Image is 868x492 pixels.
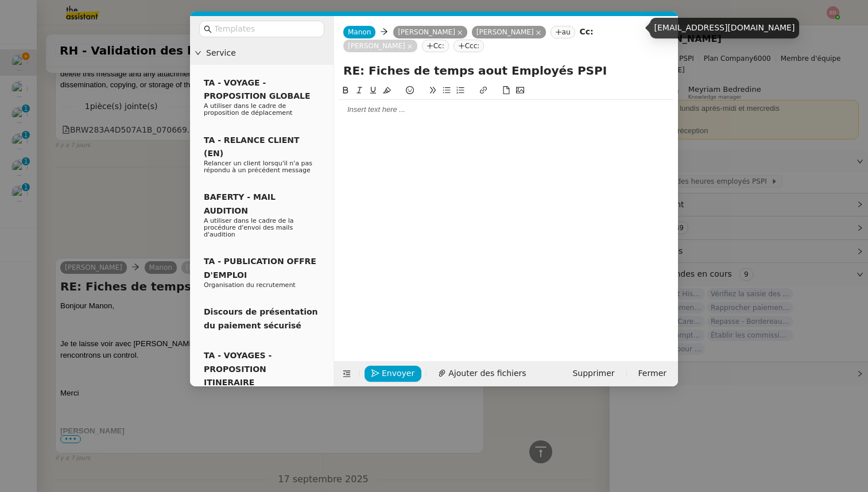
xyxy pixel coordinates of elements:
[638,367,666,380] span: Fermer
[422,40,449,52] nz-tag: Cc:
[206,47,329,60] span: Service
[631,366,673,382] button: Fermer
[204,160,312,174] span: Relancer un client lorsqu'il n'a pas répondu à un précédent message
[343,40,417,52] nz-tag: [PERSON_NAME]
[448,367,526,380] span: Ajouter des fichiers
[348,28,371,36] span: Manon
[365,366,421,382] button: Envoyer
[204,257,316,279] span: TA - PUBLICATION OFFRE D'EMPLOI
[382,367,414,380] span: Envoyer
[190,42,334,64] div: Service
[393,26,467,38] nz-tag: [PERSON_NAME]
[204,192,276,215] span: BAFERTY - MAIL AUDITION
[204,78,310,100] span: TA - VOYAGE - PROPOSITION GLOBALE
[204,217,294,238] span: A utiliser dans le cadre de la procédure d'envoi des mails d'audition
[204,351,272,387] span: TA - VOYAGES - PROPOSITION ITINERAIRE
[472,26,546,38] nz-tag: [PERSON_NAME]
[454,40,485,52] nz-tag: Ccc:
[204,307,318,330] span: Discours de présentation du paiement sécurisé
[204,281,296,289] span: Organisation du recrutement
[572,367,614,380] span: Supprimer
[431,366,533,382] button: Ajouter des fichiers
[580,27,594,36] strong: Cc:
[565,366,621,382] button: Supprimer
[204,102,292,117] span: A utiliser dans le cadre de proposition de déplacement
[204,135,300,158] span: TA - RELANCE CLIENT (EN)
[343,62,669,79] input: Subject
[214,22,317,36] input: Templates
[650,18,800,38] div: [EMAIL_ADDRESS][DOMAIN_NAME]
[551,26,575,38] nz-tag: au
